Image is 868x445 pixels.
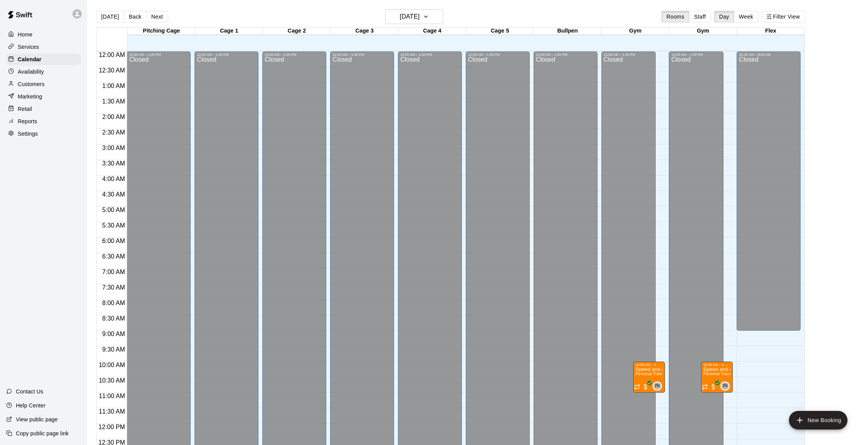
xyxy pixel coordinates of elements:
span: Recurring event [634,384,640,390]
div: Cage 2 [263,28,331,35]
a: Settings [6,128,81,140]
div: Cage 4 [398,28,466,35]
span: 10:30 AM [97,377,127,384]
a: Marketing [6,91,81,102]
div: 10:00 AM – 11:00 AM [703,363,730,367]
a: Retail [6,103,81,115]
span: 9:30 AM [100,346,127,353]
span: 6:00 AM [100,238,127,244]
p: View public page [16,416,58,423]
p: Settings [18,130,38,138]
span: 7:30 AM [100,284,127,291]
a: Availability [6,66,81,78]
span: Recurring event [702,384,708,390]
p: Customers [18,80,45,88]
div: 12:00 AM – 1:00 PM [604,53,653,57]
div: Bullpen [534,28,601,35]
span: 12:00 PM [96,424,127,430]
button: Back [124,11,146,22]
div: Cage 3 [331,28,398,35]
span: 3:00 AM [100,145,127,151]
p: Retail [18,105,32,113]
button: Week [734,11,758,22]
h6: [DATE] [400,11,420,22]
span: 11:30 AM [97,408,127,415]
div: 10:00 AM – 11:00 AM: Speed and Agility [701,362,733,393]
div: Gym [601,28,669,35]
button: Filter View [761,11,805,22]
span: 6:30 AM [100,253,127,260]
div: 12:00 AM – 1:00 PM [265,53,324,57]
button: Staff [689,11,711,22]
a: Calendar [6,53,81,65]
span: Personal Training [703,372,736,376]
p: Home [18,31,33,38]
div: Closed [739,57,798,333]
div: 12:00 AM – 9:00 AM [739,53,798,57]
p: Reports [18,117,37,125]
span: 9:00 AM [100,331,127,337]
button: Rooms [661,11,689,22]
span: Personal Training [635,372,668,376]
div: 10:00 AM – 11:00 AM [635,363,663,367]
div: Isaiah Nelson [720,381,730,391]
span: Isaiah Nelson [723,381,730,391]
p: Calendar [18,55,41,63]
span: 2:30 AM [100,129,127,136]
div: Gym [669,28,737,35]
p: Help Center [16,402,45,409]
p: Copy public page link [16,429,69,437]
div: 12:00 AM – 1:00 PM [332,53,392,57]
div: 12:00 AM – 1:00 PM [129,53,188,57]
div: 12:00 AM – 1:00 PM [197,53,256,57]
span: 4:30 AM [100,191,127,198]
div: 12:00 AM – 9:00 AM: Closed [737,52,801,331]
span: 8:00 AM [100,300,127,306]
div: 10:00 AM – 11:00 AM: Speed and Agility [633,362,665,393]
span: All customers have paid [710,383,717,391]
div: Pitching Cage [127,28,195,35]
div: Isaiah Nelson [653,381,662,391]
span: 8:30 AM [100,315,127,322]
span: 5:30 AM [100,222,127,229]
p: Availability [18,68,44,76]
a: Services [6,41,81,53]
span: 11:00 AM [97,393,127,399]
span: All customers have paid [642,383,649,391]
div: Cage 5 [466,28,534,35]
a: Reports [6,116,81,127]
span: 5:00 AM [100,207,127,213]
span: 12:00 AM [97,52,127,58]
button: Day [714,11,734,22]
span: 2:00 AM [100,114,127,120]
span: 1:30 AM [100,98,127,105]
span: Isaiah Nelson [656,381,662,391]
span: 7:00 AM [100,269,127,275]
button: add [789,411,847,429]
div: Flex [737,28,805,35]
span: 4:00 AM [100,176,127,182]
div: Cage 1 [195,28,263,35]
p: Services [18,43,39,51]
span: 12:30 AM [97,67,127,74]
a: Home [6,29,81,40]
p: Marketing [18,93,42,100]
a: Customers [6,78,81,90]
div: 12:00 AM – 1:00 PM [671,53,721,57]
span: IN [655,382,660,390]
p: Contact Us [16,388,43,395]
span: IN [723,382,728,390]
span: 10:00 AM [97,362,127,368]
button: Next [146,11,168,22]
button: [DATE] [385,9,443,24]
button: [DATE] [96,11,124,22]
span: 3:30 AM [100,160,127,167]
